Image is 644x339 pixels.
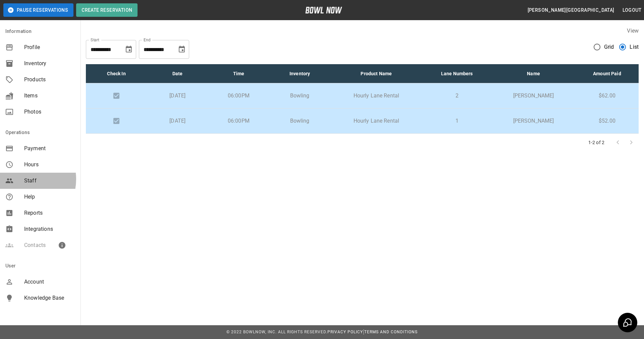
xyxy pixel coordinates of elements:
p: 1 [428,117,486,125]
button: Logout [620,4,644,16]
span: Reports [24,209,75,217]
p: 06:00PM [213,92,264,100]
span: Grid [604,43,614,51]
span: Items [24,92,75,100]
span: Integrations [24,225,75,233]
p: $52.00 [581,117,633,125]
th: Time [208,64,269,83]
span: Help [24,193,75,201]
span: Inventory [24,59,75,68]
p: [PERSON_NAME] [497,92,570,100]
a: Terms and Conditions [364,330,418,334]
th: Date [147,64,208,83]
span: Profile [24,43,75,51]
button: Choose date, selected date is Sep 6, 2025 [175,43,189,56]
p: [DATE] [152,92,203,100]
p: Hourly Lane Rental [336,117,417,125]
th: Check In [86,64,147,83]
label: View [627,28,639,34]
p: Bowling [275,117,325,125]
p: Bowling [275,92,325,100]
img: logo [305,7,342,13]
a: Privacy Policy [327,330,363,334]
button: [PERSON_NAME][GEOGRAPHIC_DATA] [525,4,617,16]
p: 2 [428,92,486,100]
p: $62.00 [581,92,633,100]
th: Name [491,64,575,83]
button: Choose date, selected date is Sep 6, 2025 [122,43,136,56]
span: Account [24,278,75,286]
th: Inventory [269,64,330,83]
span: Staff [24,177,75,185]
span: Payment [24,144,75,153]
span: Photos [24,108,75,116]
span: © 2022 BowlNow, Inc. All Rights Reserved. [226,330,327,334]
span: Products [24,76,75,84]
th: Product Name [330,64,422,83]
p: [PERSON_NAME] [497,117,570,125]
p: 1-2 of 2 [588,139,604,146]
span: List [630,43,639,51]
th: Amount Paid [576,64,639,83]
span: Knowledge Base [24,294,75,302]
button: Create Reservation [76,3,138,17]
p: [DATE] [152,117,203,125]
p: Hourly Lane Rental [336,92,417,100]
button: Pause Reservations [3,3,73,17]
span: Hours [24,161,75,169]
p: 06:00PM [213,117,264,125]
th: Lane Numbers [422,64,491,83]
